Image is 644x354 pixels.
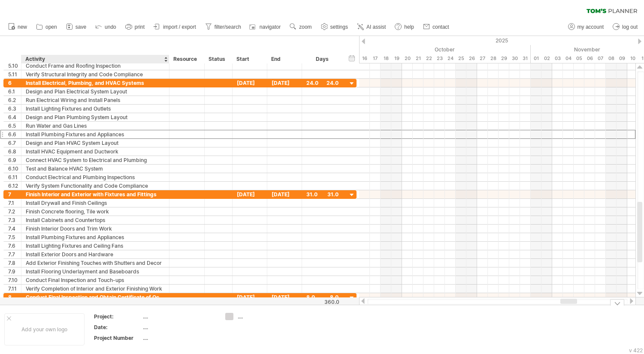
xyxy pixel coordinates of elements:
[8,130,21,138] div: 6.6
[238,313,284,320] div: ....
[26,293,165,301] div: Conduct Final Inspection and Obtain Certificate of Occupancy
[8,207,21,216] div: 7.2
[520,54,531,63] div: Friday, 31 October 2025
[8,216,21,224] div: 7.3
[26,285,165,293] div: Verify Completion of Interior and Exterior Finishing Work
[393,21,417,33] a: help
[26,105,165,113] div: Install Lighting Fixtures and Outlets
[198,45,531,54] div: October 2025
[26,156,165,164] div: Connect HVAC System to Electrical and Plumbing
[627,54,638,63] div: Monday, 10 November 2025
[26,96,165,104] div: Run Electrical Wiring and Install Panels
[391,54,402,63] div: Sunday, 19 October 2025
[267,190,302,198] div: [DATE]
[4,313,85,345] div: Add your own logo
[319,21,351,33] a: settings
[26,267,165,276] div: Install Flooring Underlayment and Baseboards
[404,24,414,30] span: help
[445,54,456,63] div: Friday, 24 October 2025
[151,21,199,33] a: import / export
[203,21,244,33] a: filter/search
[8,225,21,233] div: 7.4
[531,54,541,63] div: Saturday, 1 November 2025
[574,54,584,63] div: Wednesday, 5 November 2025
[233,79,267,87] div: [DATE]
[456,54,466,63] div: Saturday, 25 October 2025
[8,190,21,198] div: 7
[8,242,21,250] div: 7.6
[8,267,21,276] div: 7.9
[26,87,165,96] div: Design and Plan Electrical System Layout
[402,54,413,63] div: Monday, 20 October 2025
[8,293,21,301] div: 8
[135,24,145,30] span: print
[105,24,116,30] span: undo
[306,293,339,301] div: 8.0
[267,79,302,87] div: [DATE]
[8,147,21,156] div: 6.8
[488,54,499,63] div: Tuesday, 28 October 2025
[617,54,627,63] div: Sunday, 9 November 2025
[8,276,21,284] div: 7.10
[370,54,381,63] div: Friday, 17 October 2025
[584,54,595,63] div: Thursday, 6 November 2025
[26,259,165,267] div: Add Exterior Finishing Touches with Shutters and Decor
[26,190,165,198] div: Finish Interior and Exterior with Fixtures and Fittings
[552,54,563,63] div: Monday, 3 November 2025
[287,21,314,33] a: zoom
[421,21,452,33] a: contact
[25,55,164,63] div: Activity
[8,122,21,130] div: 6.5
[94,324,141,331] div: Date:
[93,21,119,33] a: undo
[26,165,165,173] div: Test and Balance HVAC System
[26,130,165,138] div: Install Plumbing Fixtures and Appliances
[8,70,21,78] div: 5.11
[509,54,520,63] div: Thursday, 30 October 2025
[355,21,388,33] a: AI assist
[45,24,57,30] span: open
[271,55,297,63] div: End
[366,24,386,30] span: AI assist
[26,139,165,147] div: Design and Plan HVAC System Layout
[8,233,21,241] div: 7.5
[8,139,21,147] div: 6.7
[26,182,165,190] div: Verify System Functionality and Code Compliance
[26,62,165,70] div: Conduct Frame and Roofing Inspection
[26,242,165,250] div: Install Lighting Fixtures and Ceiling Fans
[8,156,21,164] div: 6.9
[306,79,339,87] div: 24.0
[541,54,552,63] div: Sunday, 2 November 2025
[94,334,141,342] div: Project Number
[302,299,339,305] div: 360.0
[267,293,302,301] div: [DATE]
[26,225,165,233] div: Finish Interior Doors and Trim Work
[8,62,21,70] div: 5.10
[302,55,342,63] div: Days
[566,21,606,33] a: my account
[8,259,21,267] div: 7.8
[6,21,30,33] a: new
[466,54,477,63] div: Sunday, 26 October 2025
[8,96,21,104] div: 6.2
[26,207,165,216] div: Finish Concrete flooring, Tile work
[26,173,165,181] div: Conduct Electrical and Plumbing Inspections
[143,324,215,331] div: ....
[233,190,267,198] div: [DATE]
[143,313,215,320] div: ....
[299,24,311,30] span: zoom
[64,21,89,33] a: save
[413,54,423,63] div: Tuesday, 21 October 2025
[563,54,574,63] div: Tuesday, 4 November 2025
[595,54,606,63] div: Friday, 7 November 2025
[26,199,165,207] div: Install Drywall and Finish Ceilings
[8,199,21,207] div: 7.1
[209,55,227,63] div: Status
[215,24,241,30] span: filter/search
[26,79,165,87] div: Install Electrical, Plumbing, and HVAC Systems
[8,87,21,96] div: 6.1
[8,113,21,121] div: 6.4
[8,165,21,173] div: 6.10
[236,55,262,63] div: Start
[8,79,21,87] div: 6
